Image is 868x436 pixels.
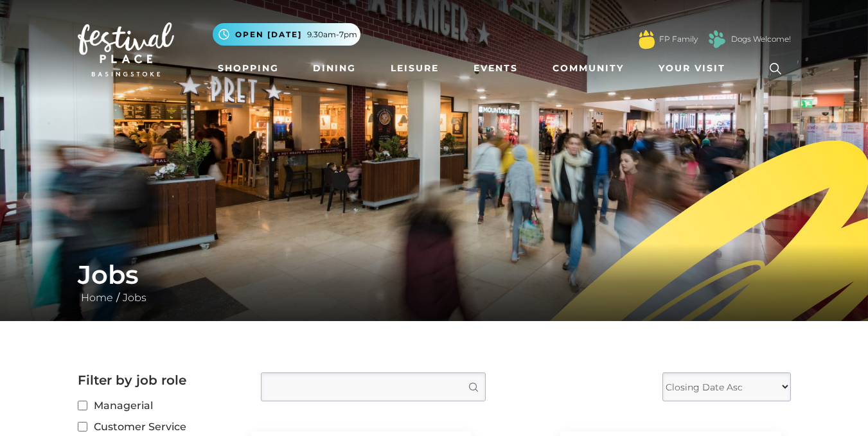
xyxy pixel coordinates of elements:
[78,292,116,304] a: Home
[659,33,698,45] a: FP Family
[731,33,791,45] a: Dogs Welcome!
[213,23,360,46] button: Open [DATE] 9.30am-7pm
[68,259,801,306] div: /
[468,57,523,80] a: Events
[385,57,444,80] a: Leisure
[120,292,150,304] a: Jobs
[78,372,242,388] h2: Filter by job role
[78,22,174,76] img: Festival Place Logo
[308,57,361,80] a: Dining
[547,57,629,80] a: Community
[235,29,302,40] span: Open [DATE]
[78,397,242,414] label: Managerial
[213,57,284,80] a: Shopping
[78,259,791,290] h1: Jobs
[659,62,725,75] span: Your Visit
[653,57,737,80] a: Your Visit
[307,29,357,40] span: 9.30am-7pm
[78,419,242,435] label: Customer Service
